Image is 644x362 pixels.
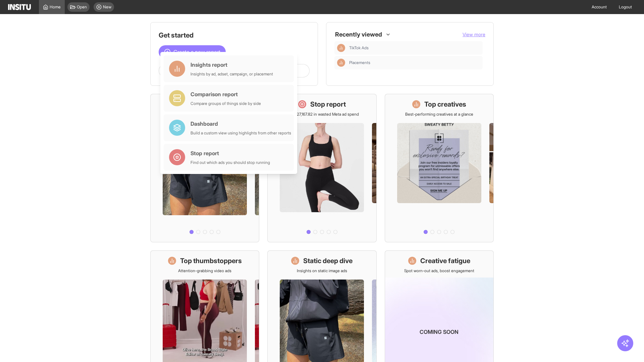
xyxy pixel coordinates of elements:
img: Logo [8,4,31,10]
button: Create a new report [159,45,226,59]
div: Dashboard [191,120,291,128]
div: Insights [337,44,345,52]
h1: Stop report [310,100,346,109]
button: View more [463,31,485,38]
span: Create a new report [173,48,220,56]
a: Top creativesBest-performing creatives at a glance [385,94,494,242]
span: Open [77,4,87,10]
p: Best-performing creatives at a glance [405,112,473,117]
p: Save £27,167.82 in wasted Meta ad spend [285,112,359,117]
div: Compare groups of things side by side [191,101,261,106]
span: Home [50,4,61,10]
a: Stop reportSave £27,167.82 in wasted Meta ad spend [267,94,376,242]
span: TikTok Ads [349,45,369,51]
div: Stop report [191,149,270,157]
div: Find out which ads you should stop running [191,160,270,165]
div: Comparison report [191,90,261,98]
a: What's live nowSee all active ads instantly [150,94,259,242]
p: Insights on static image ads [297,268,347,274]
span: New [103,4,111,10]
span: TikTok Ads [349,45,480,51]
h1: Static deep dive [303,256,353,265]
h1: Get started [159,31,310,40]
h1: Top creatives [424,100,466,109]
div: Insights by ad, adset, campaign, or placement [191,71,273,77]
span: Placements [349,60,370,65]
p: Attention-grabbing video ads [178,268,231,274]
div: Insights report [191,61,273,69]
div: Insights [337,59,345,67]
span: Placements [349,60,480,65]
span: View more [463,32,485,37]
div: Build a custom view using highlights from other reports [191,130,291,136]
h1: Top thumbstoppers [180,256,242,265]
